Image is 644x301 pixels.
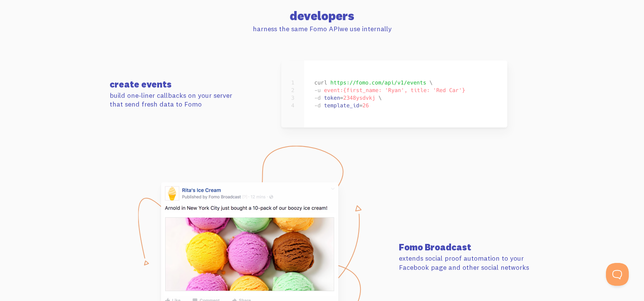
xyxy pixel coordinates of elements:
[110,80,245,89] h3: create events
[281,61,507,127] img: create-events@2x-02472b7e1990543a37866d05a8f1316e5c01c4ca97d5de9db3cc316afbc424f9.png
[110,91,245,109] p: build one-liner callbacks on your server that send fresh data to Fomo
[399,254,534,272] p: extends social proof automation to your Facebook page and other social networks
[399,242,534,252] h3: Fomo Broadcast
[110,24,534,33] p: harness the same Fomo API we use internally
[110,10,534,22] h2: developers
[606,263,629,286] iframe: Help Scout Beacon - Open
